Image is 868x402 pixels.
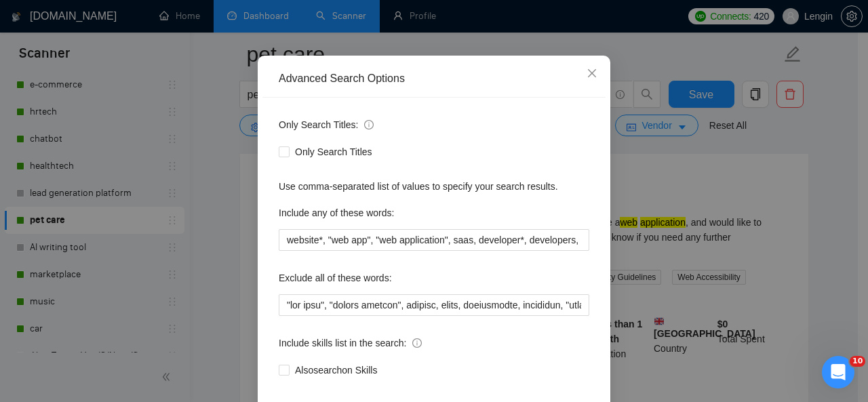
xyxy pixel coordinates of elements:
[279,71,589,86] div: Advanced Search Options
[290,363,382,378] span: Also search on Skills
[279,202,394,224] label: Include any of these words:
[279,267,392,289] label: Exclude all of these words:
[822,356,854,388] iframe: Intercom live chat
[850,356,865,367] span: 10
[290,144,378,159] span: Only Search Titles
[574,56,610,92] button: Close
[279,179,589,194] div: Use comma-separated list of values to specify your search results.
[412,338,422,348] span: info-circle
[279,117,374,132] span: Only Search Titles:
[587,68,597,79] span: close
[364,120,374,129] span: info-circle
[279,336,422,350] span: Include skills list in the search:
